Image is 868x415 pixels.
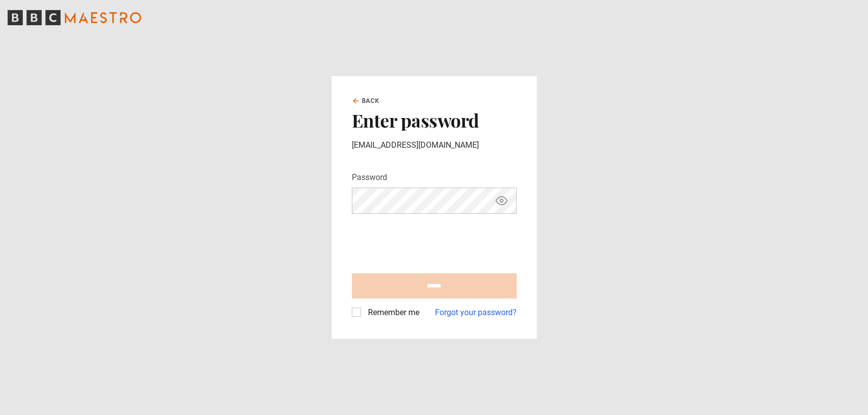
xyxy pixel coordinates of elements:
label: Remember me [364,307,419,319]
p: [EMAIL_ADDRESS][DOMAIN_NAME] [352,139,517,151]
button: Show password [493,192,510,210]
h2: Enter password [352,109,517,131]
svg: BBC Maestro [8,10,141,25]
a: Forgot your password? [435,307,517,319]
a: Back [352,96,380,105]
iframe: reCAPTCHA [352,222,505,261]
label: Password [352,171,387,184]
span: Back [362,96,380,105]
